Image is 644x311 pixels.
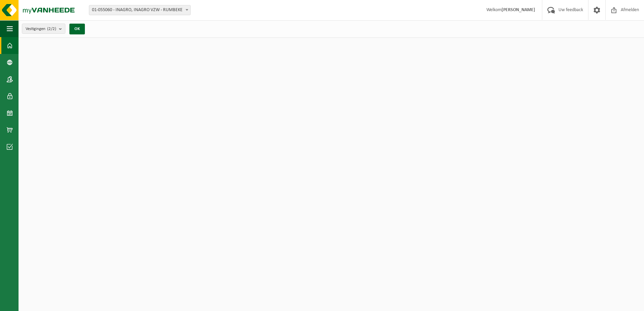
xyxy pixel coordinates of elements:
span: Vestigingen [26,24,56,34]
button: Vestigingen(2/2) [22,24,65,34]
strong: [PERSON_NAME] [502,7,535,12]
span: 01-055060 - INAGRO, INAGRO VZW - RUMBEKE [89,5,190,15]
count: (2/2) [47,27,56,31]
button: OK [69,24,85,34]
span: 01-055060 - INAGRO, INAGRO VZW - RUMBEKE [89,5,191,15]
